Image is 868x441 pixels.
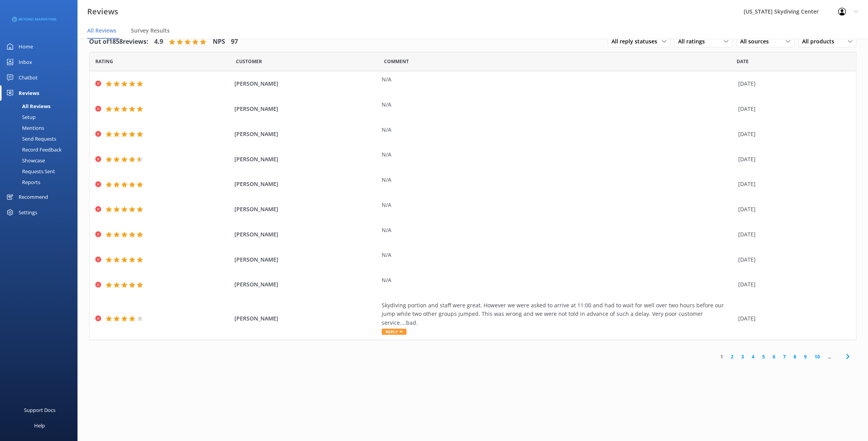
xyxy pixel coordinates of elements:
div: [DATE] [738,105,846,113]
div: [DATE] [738,314,846,323]
span: Date [236,58,262,65]
div: Help [34,418,45,433]
a: 9 [800,353,811,360]
a: Reports [5,177,77,188]
span: [PERSON_NAME] [234,180,377,188]
span: [PERSON_NAME] [234,255,377,264]
span: ... [824,353,835,360]
div: Requests Sent [5,166,55,177]
span: Question [384,58,409,65]
span: Date [737,58,749,65]
span: [PERSON_NAME] [234,205,377,214]
span: [PERSON_NAME] [234,230,377,239]
a: 3 [737,353,748,360]
span: Survey Results [131,27,170,34]
a: 10 [811,353,824,360]
h3: Reviews [87,5,118,18]
a: All Reviews [5,101,77,112]
span: Date [95,58,113,65]
div: [DATE] [738,79,846,88]
div: Showcase [5,155,45,166]
a: 8 [790,353,800,360]
a: Mentions [5,122,77,133]
span: [PERSON_NAME] [234,130,377,138]
div: [DATE] [738,255,846,264]
div: N/A [382,150,734,159]
div: Reviews [19,85,39,101]
span: [PERSON_NAME] [234,79,377,88]
span: All ratings [678,37,710,46]
div: Send Requests [5,133,56,144]
a: Showcase [5,155,77,166]
a: 7 [779,353,790,360]
span: [PERSON_NAME] [234,105,377,113]
div: N/A [382,251,734,259]
a: Send Requests [5,133,77,144]
div: N/A [382,75,734,84]
img: 3-1676954853.png [12,13,56,26]
div: [DATE] [738,130,846,138]
span: [PERSON_NAME] [234,280,377,289]
a: 4 [748,353,758,360]
a: Record Feedback [5,144,77,155]
div: N/A [382,126,734,134]
div: N/A [382,226,734,234]
span: Reply [382,329,406,335]
div: N/A [382,276,734,284]
div: Recommend [19,189,48,205]
span: All Reviews [87,27,116,34]
h4: NPS [213,37,225,47]
div: Mentions [5,122,44,133]
a: 1 [716,353,727,360]
a: 6 [769,353,779,360]
h4: 4.9 [154,37,163,47]
div: [DATE] [738,230,846,239]
h4: 97 [231,37,238,47]
span: [PERSON_NAME] [234,155,377,164]
a: Setup [5,112,77,122]
div: N/A [382,176,734,184]
div: Inbox [19,54,32,70]
div: Settings [19,205,37,220]
div: Record Feedback [5,144,62,155]
span: All sources [740,37,773,46]
div: N/A [382,100,734,109]
div: Home [19,39,33,54]
div: N/A [382,201,734,209]
span: [PERSON_NAME] [234,314,377,323]
span: All products [802,37,839,46]
a: Requests Sent [5,166,77,177]
a: 5 [758,353,769,360]
div: Chatbot [19,70,38,85]
div: [DATE] [738,180,846,188]
span: All reply statuses [611,37,662,46]
div: Support Docs [24,402,55,418]
div: [DATE] [738,280,846,289]
a: 2 [727,353,737,360]
div: [DATE] [738,205,846,214]
div: All Reviews [5,101,50,112]
h4: Out of 1858 reviews: [89,37,148,47]
div: Reports [5,177,40,188]
div: [DATE] [738,155,846,164]
div: Setup [5,112,36,122]
div: Skydiving portion and staff were great. However we were asked to arrive at 11:00 and had to wait ... [382,301,734,327]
